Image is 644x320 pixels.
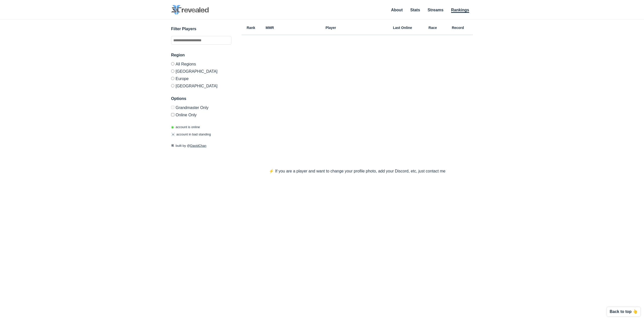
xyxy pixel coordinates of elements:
[171,84,174,87] input: [GEOGRAPHIC_DATA]
[171,5,209,15] img: SC2 Revealed
[171,69,174,73] input: [GEOGRAPHIC_DATA]
[171,125,200,130] p: account is online
[171,62,174,65] input: All Regions
[171,52,231,58] h3: Region
[171,113,174,116] input: Online Only
[443,26,473,29] h6: Record
[382,26,423,29] h6: Last Online
[279,26,382,29] h6: Player
[171,111,231,117] label: Only show accounts currently laddering
[171,62,231,67] label: All Regions
[242,26,260,29] h6: Rank
[171,132,211,137] p: account in bad standing
[391,8,403,12] a: About
[171,125,174,129] span: ◉
[171,106,231,111] label: Only Show accounts currently in Grandmaster
[171,143,231,148] p: built by @
[171,67,231,75] label: [GEOGRAPHIC_DATA]
[171,132,175,136] span: ☠️
[171,144,174,148] span: 🛠
[171,77,174,80] input: Europe
[451,8,469,13] a: Rankings
[259,168,455,174] p: ⚡️ If you are a player and want to change your profile photo, add your Discord, etc, just contact me
[428,8,444,12] a: Streams
[171,82,231,88] label: [GEOGRAPHIC_DATA]
[190,144,206,148] a: DavidChan
[171,106,174,109] input: Grandmaster Only
[171,96,231,102] h3: Options
[171,75,231,82] label: Europe
[260,26,279,29] h6: MMR
[410,8,420,12] a: Stats
[610,310,638,314] p: Back to top 👆
[171,26,231,32] h3: Filter Players
[423,26,443,29] h6: Race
